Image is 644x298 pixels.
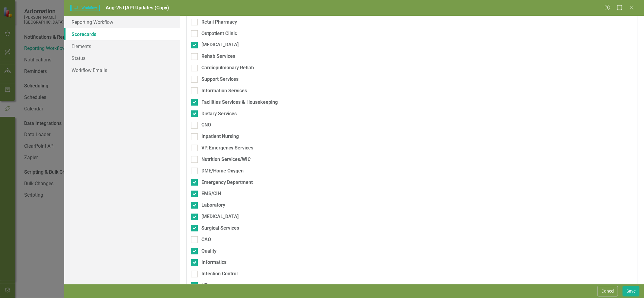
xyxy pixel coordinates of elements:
[64,40,180,52] a: Elements
[64,64,180,76] a: Workflow Emails
[598,286,618,296] button: Cancel
[201,236,211,243] div: CAO
[201,145,253,152] div: VP, Emergency Services
[201,225,239,232] div: Surgical Services
[201,64,254,71] div: Cardiopulmonary Rehab
[201,99,278,106] div: Facilities Services & Housekeeping
[201,19,237,26] div: Retail Pharmacy
[70,5,99,11] span: Workflow
[106,5,169,11] span: Aug-25 QAPI Updates (Copy)
[201,179,253,186] div: Emergency Department
[201,270,238,277] div: Infection Control
[201,30,237,37] div: Outpatient Clinic
[201,202,225,209] div: Laboratory
[201,213,239,220] div: [MEDICAL_DATA]
[201,156,251,163] div: Nutrition Services/WIC
[201,259,226,266] div: Informatics
[201,168,244,175] div: DME/Home Oxygen
[201,53,235,60] div: Rehab Services
[201,122,211,129] div: CNO
[64,28,180,40] a: Scorecards
[201,76,239,83] div: Support Services
[64,52,180,64] a: Status
[64,16,180,28] a: Reporting Workflow
[201,282,208,289] div: HR
[201,248,216,255] div: Quality
[201,133,239,140] div: Inpatient Nursing
[201,190,221,197] div: EMS/CIH
[201,87,247,94] div: Information Services
[201,110,237,117] div: Dietary Services
[623,286,639,296] button: Save
[201,41,239,48] div: [MEDICAL_DATA]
